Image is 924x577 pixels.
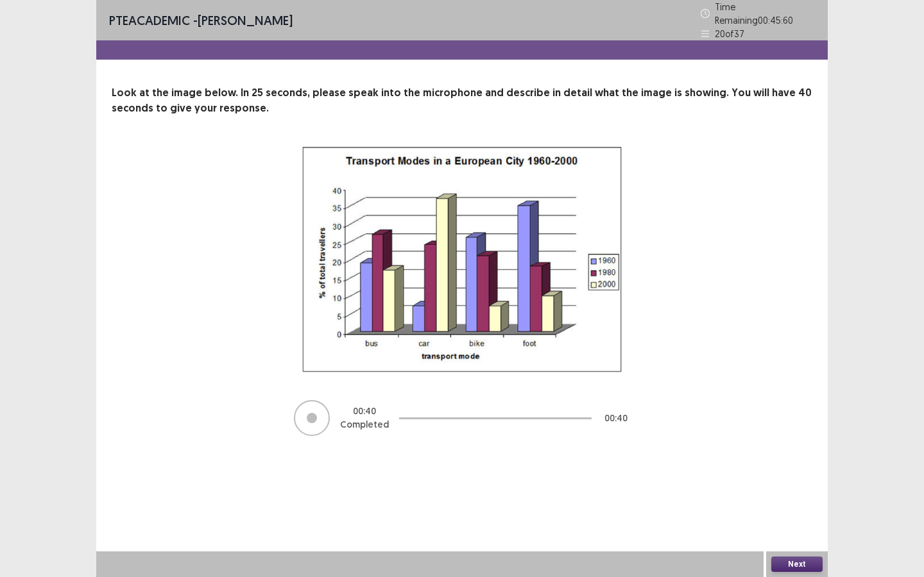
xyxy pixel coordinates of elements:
[109,11,293,30] p: - [PERSON_NAME]
[604,412,628,425] p: 00 : 40
[302,147,622,373] img: image-description
[771,556,823,572] button: Next
[109,12,190,28] span: PTE academic
[353,405,376,418] p: 00 : 40
[112,85,812,116] p: Look at the image below. In 25 seconds, please speak into the microphone and describe in detail w...
[715,27,744,40] p: 20 of 37
[340,418,389,431] p: Completed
